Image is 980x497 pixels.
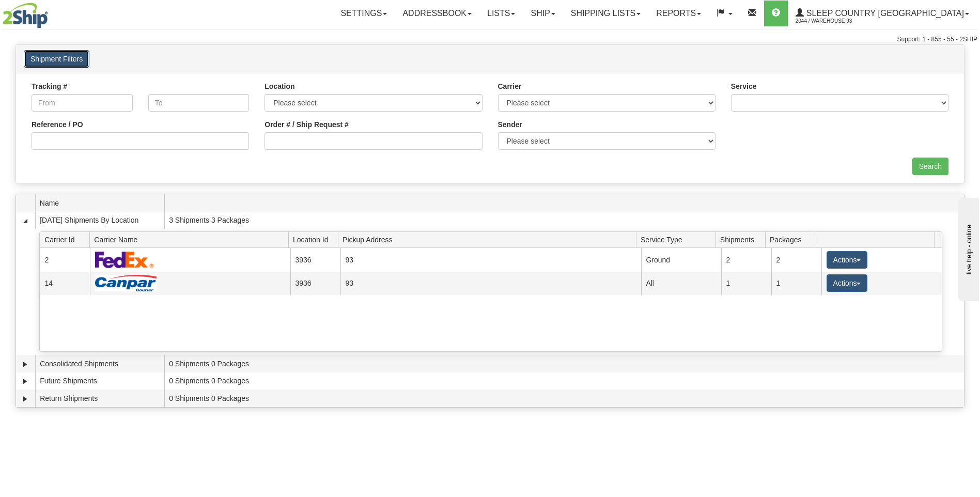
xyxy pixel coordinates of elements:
[293,231,338,247] span: Location Id
[771,248,821,271] td: 2
[20,376,30,386] a: Expand
[641,272,721,295] td: All
[265,119,349,130] label: Order # / Ship Request #
[164,372,964,390] td: 0 Shipments 0 Packages
[498,119,522,130] label: Sender
[804,9,964,18] span: Sleep Country [GEOGRAPHIC_DATA]
[35,211,164,229] td: [DATE] Shipments By Location
[731,81,757,91] label: Service
[827,251,868,269] button: Actions
[3,35,977,44] div: Support: 1 - 855 - 55 - 2SHIP
[498,81,522,91] label: Carrier
[827,274,868,292] button: Actions
[641,248,721,271] td: Ground
[8,9,96,17] div: live help - online
[290,272,340,295] td: 3936
[788,1,977,26] a: Sleep Country [GEOGRAPHIC_DATA] 2044 / Warehouse 93
[35,390,164,407] td: Return Shipments
[20,394,30,404] a: Expand
[721,248,771,271] td: 2
[771,272,821,295] td: 1
[44,231,90,247] span: Carrier Id
[164,211,964,229] td: 3 Shipments 3 Packages
[40,272,90,295] td: 14
[164,390,964,407] td: 0 Shipments 0 Packages
[912,158,948,175] input: Search
[720,231,766,247] span: Shipments
[40,195,164,211] span: Name
[290,248,340,271] td: 3936
[479,1,523,26] a: Lists
[333,1,395,26] a: Settings
[563,1,648,26] a: Shipping lists
[770,231,815,247] span: Packages
[721,272,771,295] td: 1
[265,81,294,91] label: Location
[95,275,157,291] img: Canpar
[20,359,30,369] a: Expand
[340,272,641,295] td: 93
[148,94,250,112] input: To
[641,231,715,247] span: Service Type
[3,3,48,28] img: logo2044.jpg
[35,372,164,390] td: Future Shipments
[796,16,873,26] span: 2044 / Warehouse 93
[32,94,133,112] input: From
[94,231,288,247] span: Carrier Name
[343,231,636,247] span: Pickup Address
[648,1,709,26] a: Reports
[956,196,979,301] iframe: chat widget
[32,119,83,130] label: Reference / PO
[35,355,164,372] td: Consolidated Shipments
[95,251,154,268] img: FedEx Express®
[20,215,30,226] a: Collapse
[395,1,479,26] a: Addressbook
[340,248,641,271] td: 93
[32,81,67,91] label: Tracking #
[24,50,89,68] button: Shipment Filters
[40,248,90,271] td: 2
[523,1,563,26] a: Ship
[164,355,964,372] td: 0 Shipments 0 Packages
